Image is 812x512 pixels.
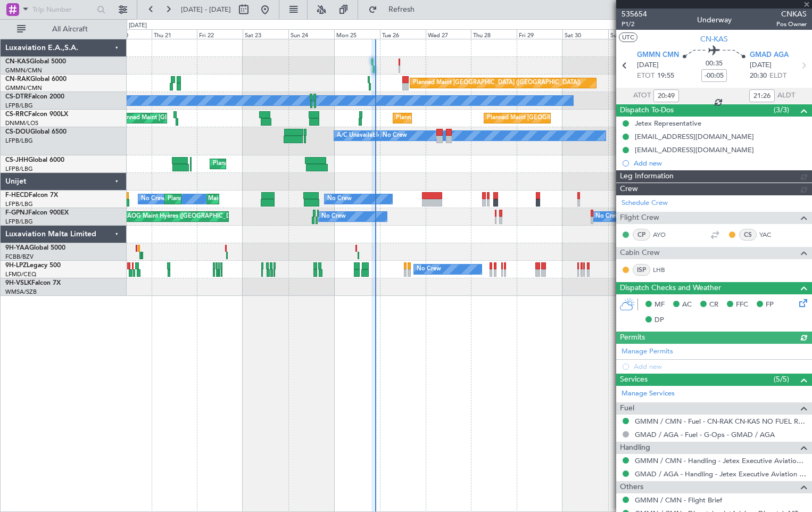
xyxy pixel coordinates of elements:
a: 9H-YAAGlobal 5000 [5,245,65,251]
div: Sun 31 [608,29,654,39]
a: 9H-VSLKFalcon 7X [5,280,61,286]
span: [DATE] [637,60,659,71]
a: LFPB/LBG [5,218,33,226]
div: [EMAIL_ADDRESS][DOMAIN_NAME] [635,145,754,154]
span: CR [709,300,718,310]
span: FFC [736,300,748,310]
div: Thu 28 [471,29,517,39]
a: LFPB/LBG [5,102,33,110]
a: GMMN/CMN [5,67,42,75]
span: Dispatch To-Dos [620,104,674,117]
div: No Crew [383,128,407,144]
span: Refresh [379,6,424,13]
a: GMMN / CMN - Handling - Jetex Executive Aviation [GEOGRAPHIC_DATA] GMMN / CMN [635,456,807,465]
span: CN-KAS [700,34,728,45]
a: CN-KASGlobal 5000 [5,59,66,65]
div: Planned Maint [GEOGRAPHIC_DATA] ([GEOGRAPHIC_DATA]) [487,110,654,126]
a: LFPB/LBG [5,200,33,208]
div: Tue 26 [380,29,426,39]
a: CN-RAKGlobal 6000 [5,76,67,82]
span: ATOT [633,90,651,101]
span: (5/5) [774,374,789,385]
span: CS-JHH [5,157,28,163]
a: F-GPNJFalcon 900EX [5,210,69,216]
span: 19:55 [657,71,674,81]
span: ALDT [777,90,795,101]
div: Planned Maint [GEOGRAPHIC_DATA] ([GEOGRAPHIC_DATA]) [213,156,380,172]
div: AOG Maint Hyères ([GEOGRAPHIC_DATA]-[GEOGRAPHIC_DATA]) [127,209,307,225]
span: CN-KAS [5,59,30,65]
div: [EMAIL_ADDRESS][DOMAIN_NAME] [635,132,754,141]
span: MF [654,300,665,310]
a: LFMD/CEQ [5,270,36,278]
span: FP [766,300,774,310]
a: GMMN/CMN [5,84,42,92]
span: GMAD AGA [750,50,789,61]
div: No Crew [595,209,620,225]
span: 9H-YAA [5,245,29,251]
span: Services [620,374,648,386]
span: CN-RAK [5,76,30,82]
div: Planned Maint [GEOGRAPHIC_DATA] ([GEOGRAPHIC_DATA]) [413,75,581,91]
div: Sun 24 [288,29,334,39]
span: 00:35 [706,59,723,69]
span: ETOT [637,71,654,81]
div: Add new [634,159,807,168]
div: Thu 21 [152,29,197,39]
div: No Crew [417,261,441,277]
span: CNKAS [776,9,807,20]
div: Fri 22 [197,29,243,39]
a: LFPB/LBG [5,137,33,145]
span: CS-DOU [5,129,30,135]
span: (3/3) [774,104,789,115]
span: F-HECD [5,192,29,199]
div: No Crew [141,191,165,207]
span: AC [682,300,692,310]
button: Refresh [363,1,427,18]
div: Underway [697,14,732,26]
div: Sat 30 [562,29,608,39]
a: CS-JHHGlobal 6000 [5,157,64,163]
span: All Aircraft [28,26,112,33]
span: ELDT [769,71,786,81]
span: 9H-LPZ [5,262,27,269]
a: DNMM/LOS [5,119,38,127]
a: GMAD / AGA - Handling - Jetex Executive Aviation Morocco GMAD / AGA [635,469,807,478]
div: A/C Unavailable [337,128,381,144]
div: Fri 29 [517,29,562,39]
span: DP [654,315,664,326]
a: CS-RRCFalcon 900LX [5,111,68,118]
a: 9H-LPZLegacy 500 [5,262,61,269]
a: GMMN / CMN - Fuel - CN-RAK CN-KAS NO FUEL REQUIRED GMMN / CMN [635,417,807,426]
div: [DATE] [129,21,147,30]
input: Trip Number [32,2,94,18]
div: Wed 20 [106,29,152,39]
a: CS-DOUGlobal 6500 [5,129,67,135]
span: 535654 [622,9,647,20]
a: Manage Services [622,389,675,399]
div: Jetex Representative [635,119,701,128]
button: UTC [619,32,637,42]
div: No Crew [321,209,346,225]
a: GMMN / CMN - Flight Brief [635,496,722,505]
button: All Aircraft [12,21,115,38]
a: LFPB/LBG [5,165,33,173]
span: F-GPNJ [5,210,28,216]
div: Planned Maint [GEOGRAPHIC_DATA] ([GEOGRAPHIC_DATA]) [396,110,564,126]
div: Planned Maint [GEOGRAPHIC_DATA] ([GEOGRAPHIC_DATA]) [168,191,335,207]
div: Sat 23 [243,29,288,39]
span: CS-RRC [5,111,28,118]
span: Others [620,481,643,493]
div: Wed 27 [426,29,471,39]
span: CS-DTR [5,94,28,100]
a: F-HECDFalcon 7X [5,192,58,199]
span: 20:30 [750,71,767,81]
span: GMMN CMN [637,50,679,61]
span: P1/2 [622,20,647,29]
a: GMAD / AGA - Fuel - G-Ops - GMAD / AGA [635,430,775,439]
a: WMSA/SZB [5,288,37,296]
span: Dispatch Checks and Weather [620,282,721,294]
span: Fuel [620,402,634,415]
span: Pos Owner [776,20,807,29]
span: Handling [620,442,650,454]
